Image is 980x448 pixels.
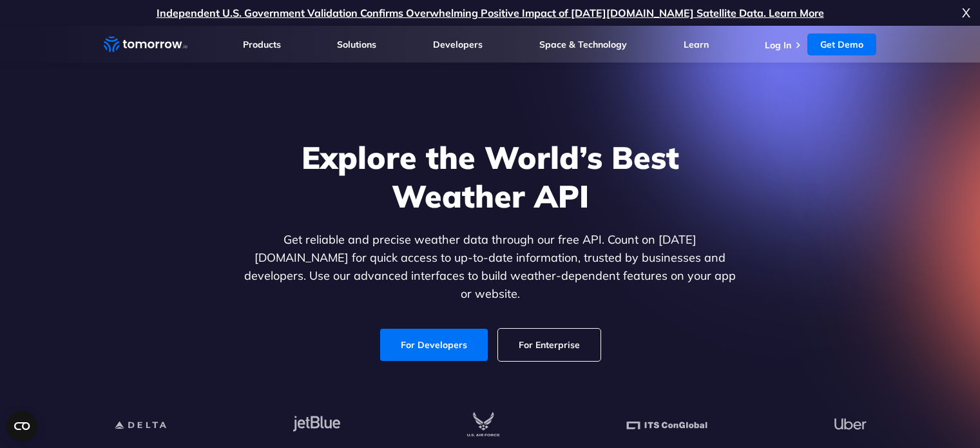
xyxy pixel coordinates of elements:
a: Solutions [337,39,376,50]
a: Products [243,39,281,50]
a: Get Demo [807,34,876,55]
a: Developers [433,39,483,50]
a: Learn [684,39,709,50]
p: Get reliable and precise weather data through our free API. Count on [DATE][DOMAIN_NAME] for quic... [242,231,739,303]
h1: Explore the World’s Best Weather API [242,138,739,215]
a: Independent U.S. Government Validation Confirms Overwhelming Positive Impact of [DATE][DOMAIN_NAM... [157,6,824,19]
a: For Enterprise [498,329,600,361]
button: Open CMP widget [6,411,37,442]
a: For Developers [380,329,488,361]
a: Space & Technology [539,39,627,50]
a: Log In [765,39,791,51]
a: Home link [104,35,187,54]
